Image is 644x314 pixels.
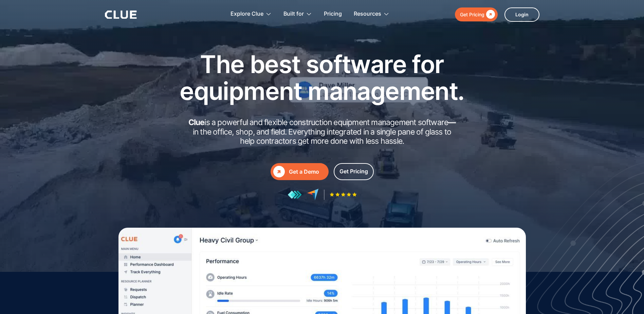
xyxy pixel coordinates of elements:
[271,163,329,180] a: Get a Demo
[307,189,319,200] img: reviews at capterra
[231,3,263,25] div: Explore Clue
[188,118,205,127] strong: Clue
[354,3,381,25] div: Resources
[484,10,495,19] div: 
[283,3,312,25] div: Built for
[504,7,539,22] a: Login
[186,118,458,146] h2: is a powerful and flexible construction equipment management software in the office, shop, and fi...
[460,10,484,19] div: Get Pricing
[288,190,302,199] img: reviews at getapp
[330,192,357,197] img: Five-star rating icon
[455,7,498,21] a: Get Pricing
[339,167,368,176] div: Get Pricing
[283,3,304,25] div: Built for
[324,3,342,25] a: Pricing
[289,168,326,176] div: Get a Demo
[354,3,389,25] div: Resources
[448,118,456,127] strong: —
[334,163,374,180] a: Get Pricing
[169,51,475,104] h1: The best software for equipment management.
[273,166,285,177] div: 
[231,3,272,25] div: Explore Clue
